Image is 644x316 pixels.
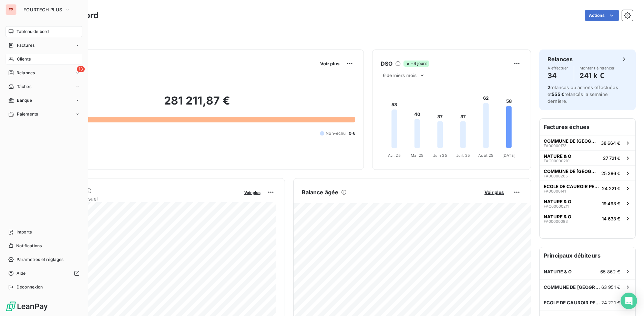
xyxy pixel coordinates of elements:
div: FP [6,4,17,15]
span: FAC00000211 [544,204,569,208]
button: ECOLE DE CAUROIR PERENNFA0000014124 221 € [540,181,635,196]
span: Factures [17,42,34,48]
h6: Factures échues [540,119,635,135]
span: Voir plus [484,189,504,195]
span: 2 [548,85,550,90]
span: 24 221 € [602,186,620,191]
button: Voir plus [242,189,263,195]
button: COMMUNE DE [GEOGRAPHIC_DATA]-FA0000026525 286 € [540,165,635,181]
span: Clients [17,56,31,62]
h4: 241 k € [580,70,615,81]
span: 24 221 € [601,300,620,305]
span: Non-échu [326,130,346,137]
span: Tâches [17,84,31,90]
button: Voir plus [318,61,341,67]
span: Aide [17,270,26,276]
span: Voir plus [244,190,260,195]
span: FA00000173 [544,144,566,148]
span: FA00000265 [544,174,568,178]
span: Banque [17,97,32,103]
span: Notifications [16,243,42,249]
span: 65 862 € [600,269,620,274]
span: À effectuer [548,66,568,70]
span: FOURTECH PLUS [23,7,62,12]
button: Actions [585,10,619,21]
img: Logo LeanPay [6,301,48,312]
h6: Relances [548,55,573,63]
span: COMMUNE DE [GEOGRAPHIC_DATA]- [544,138,598,144]
h6: Balance âgée [302,188,339,196]
span: NATURE & O [544,199,571,204]
span: 19 493 € [602,201,620,206]
span: FA00000083 [544,219,568,224]
span: Imports [17,229,32,235]
div: Open Intercom Messenger [621,293,637,309]
span: COMMUNE DE [GEOGRAPHIC_DATA]- [544,284,601,290]
tspan: Avr. 25 [388,153,401,158]
span: 38 664 € [601,140,620,146]
span: 25 286 € [601,171,620,176]
h6: DSO [381,59,392,68]
span: Montant à relancer [580,66,615,70]
h2: 281 211,87 € [39,94,355,115]
span: Paramètres et réglages [17,257,63,263]
span: Paiements [17,111,38,117]
span: -4 jours [403,61,429,67]
span: FA00000141 [544,189,566,193]
span: Voir plus [320,61,339,66]
span: Déconnexion [17,284,43,290]
span: ECOLE DE CAUROIR PERENN [544,300,601,305]
span: FAC00000210 [544,159,570,163]
span: 555 € [552,91,564,97]
span: 63 951 € [601,284,620,290]
span: Chiffre d'affaires mensuel [39,195,239,202]
button: NATURE & OFA0000008314 633 € [540,211,635,226]
h4: 34 [548,70,568,81]
a: Aide [6,268,82,279]
span: 27 721 € [603,155,620,161]
span: 13 [77,66,85,72]
tspan: Août 25 [478,153,493,158]
button: NATURE & OFAC0000021119 493 € [540,196,635,211]
span: NATURE & O [544,214,571,219]
span: NATURE & O [544,269,572,274]
span: COMMUNE DE [GEOGRAPHIC_DATA]- [544,168,599,174]
tspan: Juin 25 [433,153,447,158]
h6: Principaux débiteurs [540,247,635,264]
tspan: Juil. 25 [456,153,470,158]
span: NATURE & O [544,153,571,159]
span: 14 633 € [602,216,620,221]
button: COMMUNE DE [GEOGRAPHIC_DATA]-FA0000017338 664 € [540,135,635,150]
tspan: Mai 25 [411,153,423,158]
span: 0 € [349,130,355,137]
span: 6 derniers mois [383,73,417,78]
button: NATURE & OFAC0000021027 721 € [540,150,635,165]
span: Relances [17,70,35,76]
span: ECOLE DE CAUROIR PERENN [544,184,599,189]
button: Voir plus [482,189,506,195]
span: Tableau de bord [17,29,49,35]
tspan: [DATE] [502,153,515,158]
span: relances ou actions effectuées et relancés la semaine dernière. [548,85,618,104]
